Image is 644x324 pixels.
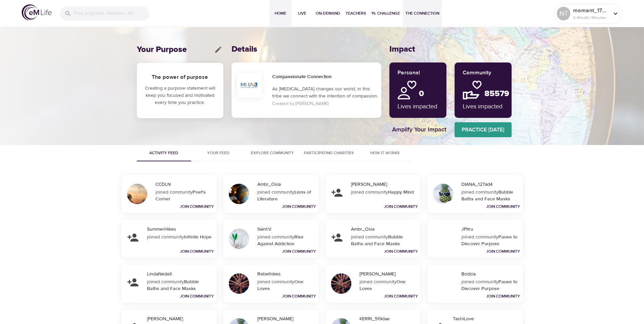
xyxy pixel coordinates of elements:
h2: 0 [416,84,437,99]
strong: Pause to Discover Purpose [461,279,517,292]
div: LindaNedell [147,271,214,277]
p: Creating a purpose statement will keep you focused and motivated every time you practice. [145,85,215,106]
a: Join Community [486,293,520,299]
a: Join Community [180,204,214,209]
div: JPitru [461,226,520,233]
a: Join Community [384,293,418,299]
strong: Poet's Corner [155,189,206,202]
div: Ambr_Osia [257,181,316,188]
p: Lives impacted [398,102,437,111]
div: NT [557,7,570,20]
div: KERRI_519dae [360,316,418,322]
a: Join Community [486,204,520,209]
strong: Bubble Baths and Face Masks [147,279,199,292]
div: joined community [351,189,417,196]
input: Find programs, teachers, etc... [74,6,149,21]
div: joined community [461,189,518,202]
a: Practice [DATE] [455,122,512,137]
div: Ambr_Osia [351,226,418,233]
strong: Pause to Discover Purpose [461,234,517,247]
h5: Personal [398,69,437,76]
div: joined community [147,278,213,292]
strong: Bubble Baths and Face Masks [461,189,513,202]
a: Join Community [486,249,520,254]
a: Join Community [282,249,316,254]
a: Join Community [384,204,418,209]
strong: One Loves [360,279,406,292]
div: joined community [257,189,314,202]
div: TashiLove [453,316,520,322]
a: Join Community [282,204,316,209]
a: Join Community [384,249,418,254]
div: joined community [155,189,213,202]
span: Practice [DATE] [455,125,512,134]
img: personal.png [398,80,417,100]
h5: The power of purpose [145,74,215,81]
span: Your Feed [195,149,241,157]
button: edit [213,44,223,55]
span: Participating Charities [304,149,354,157]
p: Lives impacted [463,102,503,111]
div: [PERSON_NAME] [257,316,316,322]
div: joined community [257,278,314,292]
span: 1% Challenge [371,10,400,17]
h2: Impact [389,44,508,54]
a: Join Community [282,293,316,299]
img: community.png [463,80,482,100]
span: The Connection [405,10,439,17]
strong: Infinite Hope [184,234,211,240]
strong: Bubble Baths and Face Masks [351,234,403,247]
div: [PERSON_NAME] [351,181,418,188]
h2: Your Purpose [137,45,187,55]
span: Home [272,10,289,17]
span: Activity Feed [141,149,187,157]
p: moment_1746808095 [573,6,609,15]
h4: Amplify Your Impact [392,126,446,133]
strong: Lions of Literature [257,189,311,202]
div: Saint.V. [257,226,316,233]
span: Explore Community [250,149,296,157]
div: Bodzia [461,271,520,277]
img: logo [22,4,52,20]
div: joined community [461,234,518,247]
div: CCDLN [155,181,214,188]
span: Teachers [346,10,366,17]
h2: 85579 [481,84,503,99]
h5: Community [463,69,503,76]
p: Created by [PERSON_NAME] [272,101,379,107]
div: joined community [360,278,417,292]
a: Join Community [180,249,214,254]
div: SummerHikes [147,226,214,233]
span: On-Demand [316,10,340,17]
div: [PERSON_NAME] [360,271,418,277]
strong: Happy Mind [388,189,414,195]
p: 0 Mindful Minutes [573,15,609,21]
div: Rebelhikes [257,271,316,277]
div: joined community [147,234,213,240]
span: How It Works [362,149,408,157]
div: DIANA_127ad4 [461,181,520,188]
h6: Compassionate Connection [272,73,379,80]
div: joined community [257,234,314,247]
span: Live [294,10,310,17]
h2: Details [232,44,381,54]
p: As [MEDICAL_DATA] changes our world, in this tribe we connect with the intention of compassion. [272,86,379,100]
strong: Rise Against Addiction [257,234,303,247]
div: [PERSON_NAME] [147,316,214,322]
strong: One Loves [257,279,303,292]
div: joined community [461,278,518,292]
a: Join Community [180,293,214,299]
div: joined community [351,234,417,247]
